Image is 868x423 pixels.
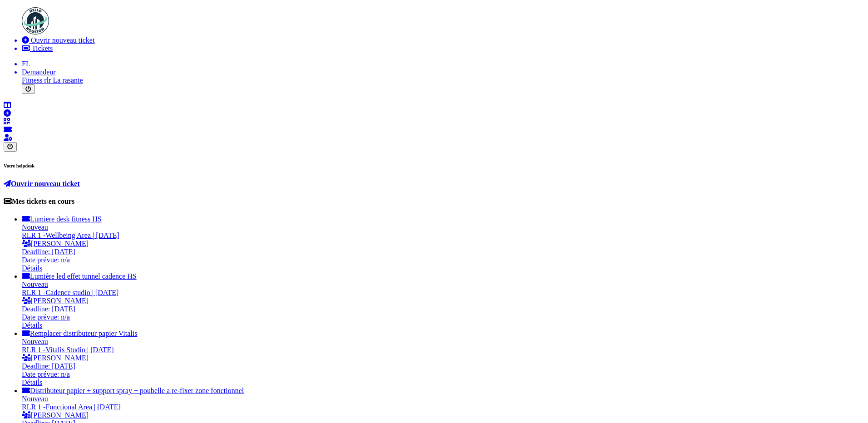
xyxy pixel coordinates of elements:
a: Remplacer distributeur papier Vitalis NouveauRLR 1 -Vitalis Studio | [DATE] [PERSON_NAME]Deadline... [22,330,864,387]
div: Nouveau RLR 1 -Cadence studio | [DATE] [PERSON_NAME] Deadline: [DATE] Date prévue: n/a [22,280,864,321]
a: Lumiere desk fitness HS NouveauRLR 1 -Wellbeing Area | [DATE] [PERSON_NAME]Deadline: [DATE]Date p... [22,215,864,272]
div: Détails [22,379,864,387]
div: Détails [22,264,864,272]
div: Remplacer distributeur papier Vitalis [22,330,864,338]
a: Ouvrir nouveau ticket [4,180,80,187]
div: Lumiere desk fitness HS [22,215,864,223]
div: Nouveau RLR 1 -Wellbeing Area | [DATE] [PERSON_NAME] Deadline: [DATE] Date prévue: n/a [22,223,864,264]
a: Lumière led effet tunnel cadence HS NouveauRLR 1 -Cadence studio | [DATE] [PERSON_NAME]Deadline: ... [22,272,864,330]
div: Détails [22,321,864,330]
span: Ouvrir nouveau ticket [31,36,94,44]
img: Badge_color-CXgf-gQk.svg [22,7,49,34]
a: FL DemandeurFitness rlr La rasante [22,60,864,84]
h4: Mes tickets en cours [4,197,864,206]
div: Lumière led effet tunnel cadence HS [22,272,864,280]
h6: Votre helpdesk [4,163,864,168]
a: Ouvrir nouveau ticket [22,36,864,44]
a: Tickets [22,44,864,53]
span: Tickets [32,44,53,52]
div: Demandeur [22,68,864,76]
li: FL [22,60,864,68]
div: Nouveau RLR 1 -Vitalis Studio | [DATE] [PERSON_NAME] Deadline: [DATE] Date prévue: n/a [22,338,864,379]
div: Distributeur papier + support spray + poubelle a re-fixer zone fonctionnel [22,387,864,395]
li: Fitness rlr La rasante [22,68,864,84]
